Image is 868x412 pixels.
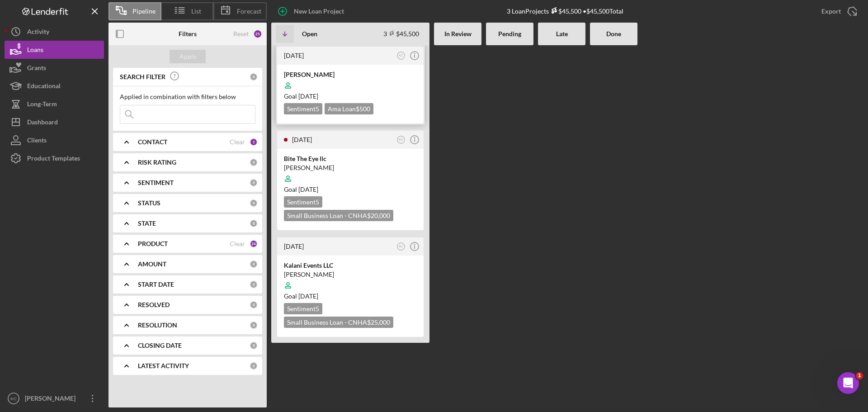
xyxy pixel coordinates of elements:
div: Small Business Loan - CNHA $20,000 [284,210,393,221]
div: 3 Loan Projects • $45,500 Total [507,7,623,15]
div: Grants [27,59,46,79]
time: 08/30/2025 [298,185,318,193]
b: Done [606,30,621,38]
div: Apply [179,50,196,63]
b: AMOUNT [138,260,166,268]
b: START DATE [138,281,174,288]
button: KC [395,241,407,253]
div: Clear [230,138,245,146]
div: Reset [233,30,249,38]
button: Educational [5,77,104,95]
div: 25 [253,29,262,38]
b: RESOLUTION [138,322,177,329]
b: STATE [138,220,156,227]
b: SENTIMENT [138,179,174,186]
div: $45,500 [549,7,581,15]
div: [PERSON_NAME] [284,70,417,79]
div: Sentiment 5 [284,196,322,208]
div: Ama Loan $500 [325,103,373,114]
div: 1 [250,138,258,146]
b: LATEST ACTIVITY [138,362,189,369]
div: Dashboard [27,113,58,133]
time: 08/26/2025 [298,292,318,300]
button: KC [395,50,407,62]
button: Long-Term [5,95,104,113]
a: [DATE]KCKalani Events LLC[PERSON_NAME]Goal [DATE]Sentiment5Small Business Loan - CNHA$25,000 [276,236,425,338]
div: Sentiment 5 [284,103,322,114]
button: Clients [5,131,104,149]
b: SEARCH FILTER [120,73,165,81]
div: 0 [250,341,258,350]
div: 0 [250,260,258,268]
div: 0 [250,301,258,309]
b: Late [556,30,568,38]
span: Forecast [237,8,261,15]
div: [PERSON_NAME] [284,163,417,172]
div: 0 [250,362,258,370]
button: Loans [5,41,104,59]
div: Activity [27,23,49,43]
b: Filters [179,30,197,38]
button: Dashboard [5,113,104,131]
button: Grants [5,59,104,77]
b: In Review [444,30,472,38]
text: KC [10,396,16,401]
text: KC [399,54,403,57]
text: KC [399,138,403,141]
a: [DATE]KCBite The Eye llc[PERSON_NAME]Goal [DATE]Sentiment5Small Business Loan - CNHA$20,000 [276,129,425,232]
div: Long-Term [27,95,57,115]
div: 0 [250,73,258,81]
div: Loans [27,41,43,61]
div: 0 [250,199,258,207]
span: List [191,8,201,15]
time: 09/27/2025 [298,92,318,100]
time: 2025-07-29 07:08 [292,136,312,143]
div: Applied in combination with filters below [120,93,255,100]
div: 0 [250,158,258,166]
div: 0 [250,179,258,187]
div: Kalani Events LLC [284,261,417,270]
b: CONTACT [138,138,167,146]
span: 1 [856,372,863,379]
time: 2025-07-14 23:47 [284,242,304,250]
div: Product Templates [27,149,80,170]
div: [PERSON_NAME] [23,389,81,410]
b: RISK RATING [138,159,176,166]
div: 3 $45,500 [383,30,419,38]
div: 0 [250,219,258,227]
button: Apply [170,50,206,63]
div: Bite The Eye llc [284,154,417,163]
time: 2025-08-14 22:36 [284,52,304,59]
button: KC [395,134,407,146]
button: KC[PERSON_NAME] [5,389,104,407]
div: Export [821,2,841,20]
b: Open [302,30,317,38]
span: Goal [284,92,318,100]
b: PRODUCT [138,240,168,247]
span: Goal [284,292,318,300]
button: Product Templates [5,149,104,167]
iframe: Intercom live chat [837,372,859,394]
b: Pending [498,30,521,38]
div: Sentiment 5 [284,303,322,314]
div: [PERSON_NAME] [284,270,417,279]
button: Export [812,2,863,20]
div: Educational [27,77,61,97]
div: 0 [250,321,258,329]
div: Clients [27,131,47,152]
span: Pipeline [132,8,156,15]
b: CLOSING DATE [138,342,182,349]
div: 0 [250,280,258,289]
button: Activity [5,23,104,41]
a: [DATE]KC[PERSON_NAME]Goal [DATE]Sentiment5Ama Loan$500 [276,45,425,125]
div: Small Business Loan - CNHA $25,000 [284,317,393,328]
b: STATUS [138,199,160,207]
b: RESOLVED [138,301,170,308]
